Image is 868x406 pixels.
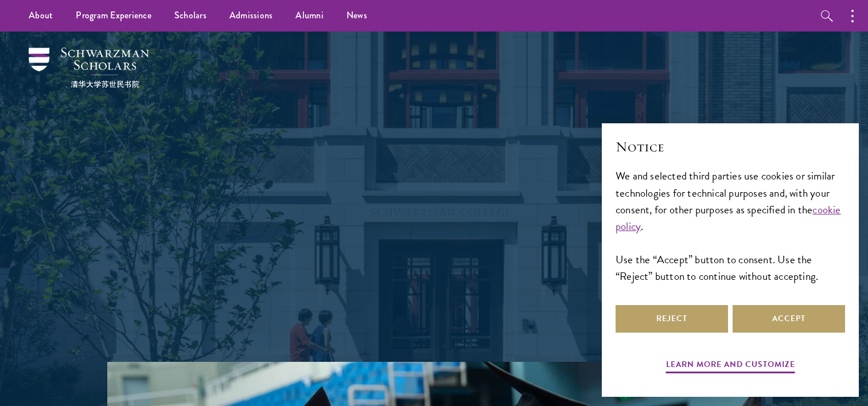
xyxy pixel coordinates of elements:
[616,167,845,284] div: We and selected third parties use cookies or similar technologies for technical purposes and, wit...
[29,48,149,88] img: Schwarzman Scholars
[616,137,845,157] h2: Notice
[666,357,795,375] button: Learn more and customize
[616,201,841,235] a: cookie policy
[616,305,728,333] button: Reject
[733,305,845,333] button: Accept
